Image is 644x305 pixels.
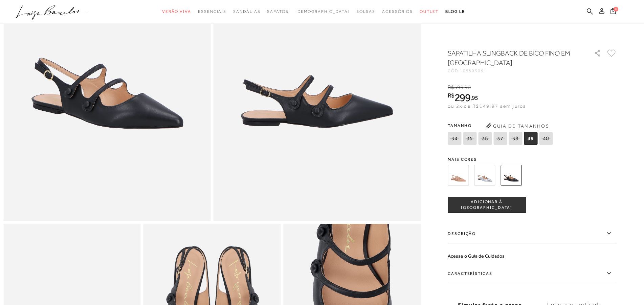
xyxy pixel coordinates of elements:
i: R$ [448,92,454,99]
span: Verão Viva [162,9,191,14]
span: 35 [463,132,476,145]
span: 38 [509,132,522,145]
a: BLOG LB [445,5,465,18]
span: Mais cores [448,157,617,161]
img: SAPATILHA SLINGBACK DE BICO FINO EM COURO PRETO [501,165,521,186]
a: categoryNavScreenReaderText [382,5,413,18]
span: Sandálias [233,9,260,14]
span: Sapatos [267,9,288,14]
button: 6 [608,7,618,17]
a: categoryNavScreenReaderText [198,5,226,18]
span: 95 [472,94,478,101]
a: categoryNavScreenReaderText [267,5,288,18]
span: 105803051 [460,68,487,73]
a: categoryNavScreenReaderText [162,5,191,18]
a: categoryNavScreenReaderText [420,5,439,18]
span: BLOG LB [445,9,465,14]
img: SAPATILHA SLINGBACK DE BICO FINO EM COURO CROCO PRATA [474,165,495,186]
span: [DEMOGRAPHIC_DATA] [295,9,350,14]
a: categoryNavScreenReaderText [233,5,260,18]
a: categoryNavScreenReaderText [356,5,375,18]
button: ADICIONAR À [GEOGRAPHIC_DATA] [448,197,526,213]
span: ADICIONAR À [GEOGRAPHIC_DATA] [448,199,525,211]
span: Bolsas [356,9,375,14]
span: 37 [493,132,507,145]
span: 599 [454,84,463,90]
span: Acessórios [382,9,413,14]
img: SAPATILHA SLINGBACK DE BICO FINO EM COURO BEGE BLUSH [448,165,469,186]
span: 36 [478,132,492,145]
span: Essenciais [198,9,226,14]
span: ou 2x de R$149,97 sem juros [448,103,526,109]
span: 299 [454,91,470,104]
span: 34 [448,132,461,145]
span: 6 [614,7,618,12]
h1: SAPATILHA SLINGBACK DE BICO FINO EM [GEOGRAPHIC_DATA] [448,48,575,67]
a: noSubCategoriesText [295,5,350,18]
span: 90 [465,84,471,90]
i: , [470,95,478,101]
label: Descrição [448,224,617,243]
div: CÓD: [448,69,583,73]
i: , [464,84,471,90]
span: 40 [539,132,553,145]
span: Tamanho [448,121,554,131]
button: Guia de Tamanhos [484,121,551,131]
label: Características [448,264,617,283]
span: 39 [524,132,537,145]
i: R$ [448,84,454,90]
a: Acesse o Guia de Cuidados [448,253,505,259]
span: Outlet [420,9,439,14]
